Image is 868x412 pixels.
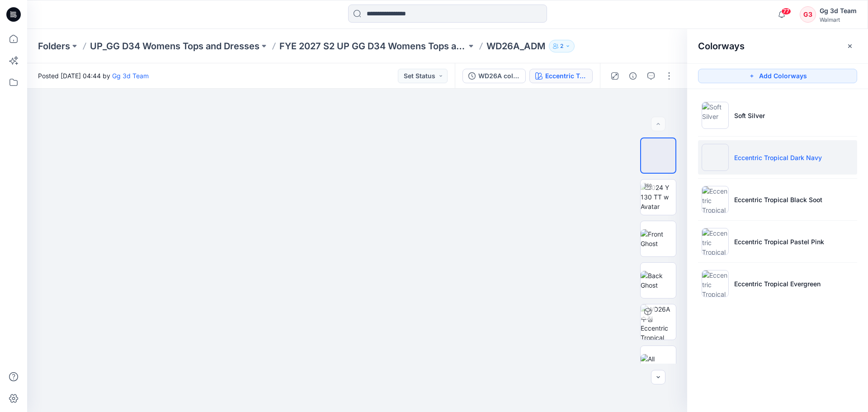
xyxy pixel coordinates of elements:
img: Eccentric Tropical Evergreen [702,270,729,297]
img: Back Ghost [641,271,676,290]
span: 77 [781,8,791,15]
p: Eccentric Tropical Pastel Pink [734,237,824,246]
p: Eccentric Tropical Dark Navy [734,153,822,162]
a: FYE 2027 S2 UP GG D34 Womens Tops and Dresses [279,40,467,52]
div: Eccentric Tropical Dark Navy [545,71,587,81]
div: Walmart [820,16,857,23]
a: Folders [38,40,70,52]
p: Eccentric Tropical Black Soot [734,195,822,204]
button: Details [626,69,640,83]
button: Add Colorways [698,69,857,83]
p: 2 [560,41,563,51]
button: 2 [549,40,575,52]
img: 2024 Y 130 TT w Avatar [641,183,676,211]
span: Posted [DATE] 04:44 by [38,71,149,81]
img: eyJhbGciOiJIUzI1NiIsImtpZCI6IjAiLCJzbHQiOiJzZXMiLCJ0eXAiOiJKV1QifQ.eyJkYXRhIjp7InR5cGUiOiJzdG9yYW... [273,65,441,412]
button: Eccentric Tropical Dark Navy [529,69,593,83]
p: Eccentric Tropical Evergreen [734,279,821,289]
p: WD26A_ADM [486,40,545,52]
div: Gg 3d Team [820,5,857,16]
a: Gg 3d Team [112,72,149,80]
p: Soft Silver [734,111,765,120]
img: Front Ghost [641,229,676,248]
a: UP_GG D34 Womens Tops and Dresses [90,40,259,52]
div: G3 [800,6,816,23]
div: WD26A colorway [478,71,520,81]
img: Eccentric Tropical Pastel Pink [702,228,729,255]
h2: Colorways [698,41,745,52]
img: WD26A 수정 Eccentric Tropical Dark Navy [641,304,676,340]
button: WD26A colorway [462,69,526,83]
img: Soft Silver [702,102,729,129]
img: Eccentric Tropical Black Soot [702,186,729,213]
img: All colorways [641,354,676,373]
img: Eccentric Tropical Dark Navy [702,144,729,171]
